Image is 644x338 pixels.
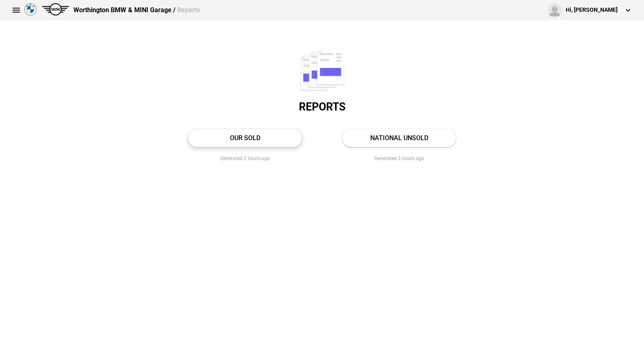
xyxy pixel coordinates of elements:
[300,49,344,91] img: docs.png
[24,3,36,15] img: bmw.png
[188,129,302,147] a: OUR SOLD
[97,101,547,113] h1: REPORTS
[566,6,618,14] div: Hi, [PERSON_NAME]
[342,129,456,147] a: NATIONAL UNSOLD
[334,155,464,162] p: Generated 2 hours ago
[180,155,310,162] p: Generated 2 hours ago
[73,6,200,15] div: Worthington BMW & MINI Garage /
[177,6,200,14] span: Reports
[42,3,69,15] img: mini.png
